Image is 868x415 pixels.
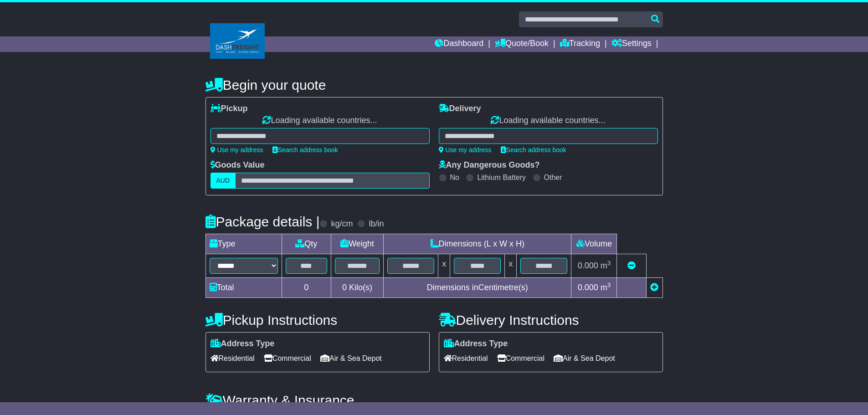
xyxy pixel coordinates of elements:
[477,173,526,182] label: Lithium Battery
[205,313,430,328] h4: Pickup Instructions
[450,173,459,182] label: No
[439,104,481,114] label: Delivery
[211,104,248,114] label: Pickup
[601,261,611,270] span: m
[435,36,483,52] a: Dashboard
[627,261,636,270] a: Remove this item
[650,283,658,292] a: Add new item
[505,254,517,278] td: x
[384,234,571,254] td: Dimensions (L x W x H)
[578,283,598,292] span: 0.000
[211,351,255,365] span: Residential
[601,283,611,292] span: m
[607,260,611,266] sup: 3
[211,173,236,189] label: AUD
[607,282,611,288] sup: 3
[211,146,263,154] a: Use my address
[497,351,544,365] span: Commercial
[205,77,663,92] h4: Begin your quote
[205,393,663,408] h4: Warranty & Insurance
[571,234,617,254] td: Volume
[611,36,652,52] a: Settings
[439,160,540,170] label: Any Dangerous Goods?
[444,351,488,365] span: Residential
[444,339,508,349] label: Address Type
[205,214,320,229] h4: Package details |
[544,173,562,182] label: Other
[272,146,338,154] a: Search address book
[384,278,571,298] td: Dimensions in Centimetre(s)
[369,219,384,229] label: lb/in
[331,278,383,298] td: Kilo(s)
[438,254,450,278] td: x
[342,283,347,292] span: 0
[282,234,331,254] td: Qty
[331,219,353,229] label: kg/cm
[560,36,600,52] a: Tracking
[439,146,492,154] a: Use my address
[320,351,382,365] span: Air & Sea Depot
[439,313,663,328] h4: Delivery Instructions
[211,116,430,126] div: Loading available countries...
[211,160,265,170] label: Goods Value
[554,351,615,365] span: Air & Sea Depot
[264,351,311,365] span: Commercial
[439,116,658,126] div: Loading available countries...
[331,234,383,254] td: Weight
[211,339,275,349] label: Address Type
[205,278,282,298] td: Total
[205,234,282,254] td: Type
[495,36,549,52] a: Quote/Book
[501,146,566,154] a: Search address book
[578,261,598,270] span: 0.000
[282,278,331,298] td: 0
